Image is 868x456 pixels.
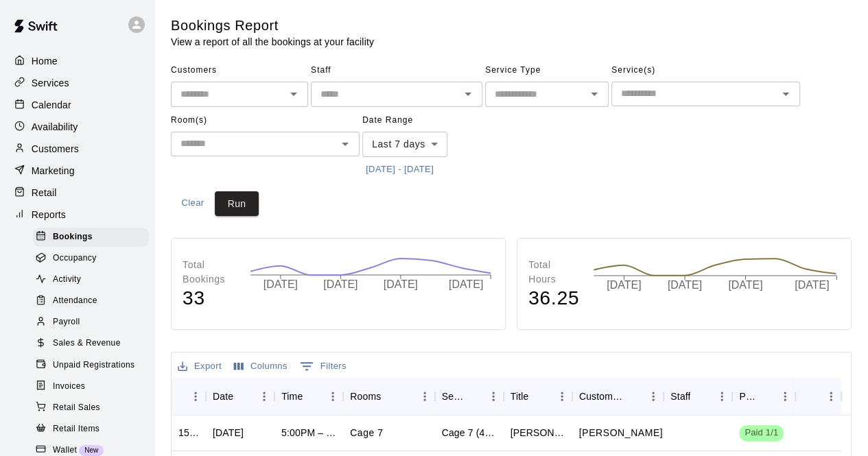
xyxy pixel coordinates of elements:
span: Paid 1/1 [739,427,784,440]
a: Sales & Revenue [33,333,154,355]
div: Rooms [350,377,381,416]
div: Attendance [33,291,149,311]
h4: 33 [183,287,236,311]
span: Retail Sales [53,401,100,415]
button: Menu [185,386,206,407]
button: Clear [171,191,215,217]
button: Run [215,191,259,217]
div: Date [213,377,233,416]
span: New [79,446,104,454]
button: Open [458,84,478,104]
span: Date Range [362,110,482,132]
div: Title [504,377,572,416]
div: Unpaid Registrations [33,356,149,375]
div: Invoices [33,377,149,396]
a: Unpaid Registrations [33,355,154,376]
button: Sort [233,387,253,406]
span: Invoices [53,380,85,394]
tspan: [DATE] [384,278,418,290]
a: Bookings [33,226,154,248]
div: Payment [739,377,755,416]
a: Customers [11,139,143,159]
p: Cage 7 [350,426,384,440]
button: Menu [712,386,732,407]
div: Retail Sales [33,398,149,418]
div: Title [511,377,529,416]
span: Activity [53,273,81,287]
a: Availability [11,117,143,137]
button: Menu [414,386,435,407]
button: Sort [178,387,198,406]
span: Staff [311,60,482,82]
button: Sort [690,387,709,406]
div: Time [281,377,303,416]
a: Marketing [11,160,143,181]
div: Last 7 days [362,132,447,157]
div: Service [435,377,504,416]
button: Sort [381,387,400,406]
a: Retail Sales [33,397,154,418]
button: Menu [552,386,572,407]
div: Occupancy [33,249,149,268]
p: Total Bookings [183,258,236,287]
a: Retail [11,182,143,203]
a: Invoices [33,376,154,397]
button: Show filters [296,355,350,377]
p: Reports [32,208,66,221]
p: View a report of all the bookings at your facility [171,35,374,49]
span: Customers [171,60,308,82]
p: Availability [32,120,78,134]
div: Staff [670,377,690,416]
div: Rooms [343,377,434,416]
div: ivan [511,426,565,440]
a: Reports [11,204,143,225]
tspan: [DATE] [795,279,829,291]
button: Open [284,84,303,104]
div: Bookings [33,228,149,247]
span: Sales & Revenue [53,337,121,350]
a: Calendar [11,95,143,115]
p: Services [32,76,69,90]
button: Menu [322,386,343,407]
p: Customers [32,142,79,156]
div: Service [442,377,464,416]
tspan: [DATE] [728,279,762,291]
a: Occupancy [33,248,154,269]
div: Customers [572,377,664,416]
span: Retail Items [53,422,99,436]
p: Ivan Pena [579,426,663,440]
div: Time [274,377,343,416]
a: Retail Items [33,418,154,440]
div: Home [11,51,143,71]
span: Payroll [53,315,80,329]
div: Wed, Oct 08, 2025 [213,426,244,440]
p: Home [32,54,58,68]
a: Activity [33,269,154,291]
span: Unpaid Registrations [53,359,134,372]
button: Sort [464,387,483,406]
button: Open [585,84,604,104]
span: Service(s) [611,60,800,82]
button: Sort [755,387,775,406]
div: ID [172,377,206,416]
div: Staff [664,377,732,416]
button: Menu [821,386,841,407]
a: Payroll [33,312,154,333]
div: Date [206,377,274,416]
button: Menu [643,386,664,407]
span: Bookings [53,230,93,244]
div: Retail Items [33,420,149,439]
span: Occupancy [53,252,97,265]
button: Menu [483,386,504,407]
button: [DATE] - [DATE] [362,159,437,180]
button: Menu [775,386,795,407]
button: Menu [254,386,274,407]
button: Export [174,356,225,377]
div: Notes [795,377,841,416]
